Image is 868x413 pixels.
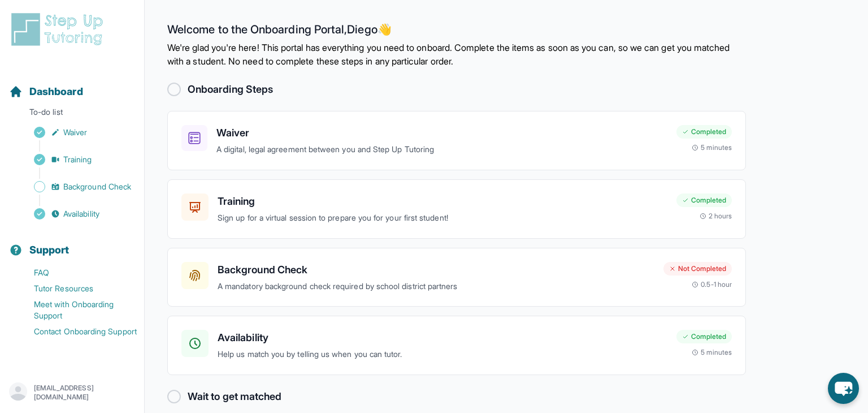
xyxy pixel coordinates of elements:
div: Not Completed [663,262,732,276]
div: Completed [676,330,732,343]
h3: Training [218,193,667,209]
div: Completed [676,193,732,207]
a: Availability [9,206,144,222]
a: Dashboard [9,84,83,100]
a: Contact Onboarding Support [9,324,144,339]
p: We're glad you're here! This portal has everything you need to onboard. Complete the items as soo... [167,41,746,68]
span: Availability [63,208,99,220]
div: 5 minutes [692,143,732,152]
h2: Welcome to the Onboarding Portal, Diego 👋 [167,23,746,41]
a: Tutor Resources [9,281,144,296]
div: 5 minutes [692,348,732,357]
a: Background CheckA mandatory background check required by school district partnersNot Completed0.5... [167,248,746,307]
a: TrainingSign up for a virtual session to prepare you for your first student!Completed2 hours [167,179,746,239]
h3: Background Check [218,262,654,278]
h3: Waiver [216,125,667,141]
h2: Wait to get matched [188,389,281,405]
a: FAQ [9,265,144,281]
div: 2 hours [700,212,732,221]
p: A digital, legal agreement between you and Step Up Tutoring [216,143,667,156]
p: To-do list [5,106,140,122]
a: Meet with Onboarding Support [9,296,144,324]
span: Background Check [63,181,131,192]
button: chat-button [828,373,859,404]
h3: Availability [218,330,667,346]
a: Training [9,152,144,167]
p: A mandatory background check required by school district partners [218,280,654,293]
div: 0.5-1 hour [692,280,732,289]
h2: Onboarding Steps [188,81,273,97]
p: Help us match you by telling us when you can tutor. [218,348,667,361]
button: [EMAIL_ADDRESS][DOMAIN_NAME] [9,382,135,403]
a: Background Check [9,179,144,195]
a: WaiverA digital, legal agreement between you and Step Up TutoringCompleted5 minutes [167,111,746,170]
span: Support [29,242,70,258]
span: Waiver [63,127,87,138]
button: Support [5,224,140,263]
p: Sign up for a virtual session to prepare you for your first student! [218,212,667,225]
span: Dashboard [29,84,83,100]
span: Training [63,154,92,165]
a: Waiver [9,124,144,140]
a: AvailabilityHelp us match you by telling us when you can tutor.Completed5 minutes [167,316,746,375]
img: logo [9,11,110,48]
div: Completed [676,125,732,139]
p: [EMAIL_ADDRESS][DOMAIN_NAME] [34,384,135,402]
button: Dashboard [5,66,140,104]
